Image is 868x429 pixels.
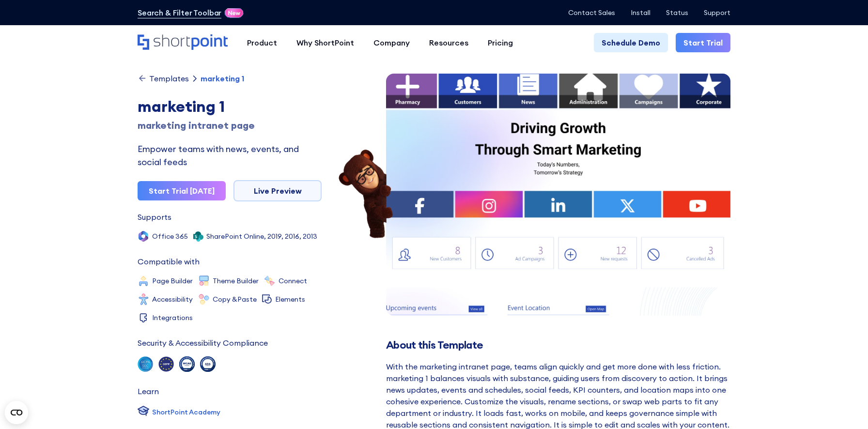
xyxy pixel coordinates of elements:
div: Product [247,37,277,48]
div: SharePoint Online, 2019, 2016, 2013 [206,233,317,240]
a: Search & Filter Toolbar [138,7,221,18]
a: Status [666,9,688,16]
div: Security & Accessibility Compliance [138,339,268,347]
div: Connect [279,277,307,284]
div: ShortPoint Academy [152,407,220,417]
a: Templates [138,74,189,83]
div: Empower teams with news, events, and social feeds [138,142,322,169]
div: marketing 1 [201,75,244,82]
div: Copy &Paste [213,296,257,303]
div: Why ShortPoint [296,37,354,48]
div: Page Builder [152,277,193,284]
div: marketing 1 [138,95,322,118]
a: Start Trial [676,33,730,52]
div: Resources [429,37,468,48]
div: Supports [138,213,171,221]
a: Resources [419,33,478,52]
div: Accessibility [152,296,193,303]
h2: About this Template [386,339,730,351]
a: Start Trial [DATE] [138,181,226,200]
a: Install [631,9,651,16]
div: Office 365 [152,233,188,240]
div: marketing intranet page [138,118,322,133]
button: Open CMP widget [5,401,28,424]
img: soc 2 [138,356,153,372]
a: Live Preview [233,180,322,201]
div: Elements [275,296,305,303]
div: Templates [149,75,189,82]
div: Pricing [488,37,513,48]
a: Schedule Demo [594,33,668,52]
a: ShortPoint Academy [138,405,220,419]
div: Integrations [152,314,193,321]
iframe: Chat Widget [694,317,868,429]
div: Company [373,37,410,48]
a: Why ShortPoint [287,33,364,52]
a: Pricing [478,33,523,52]
div: Learn [138,387,159,395]
div: Theme Builder [213,277,259,284]
div: Compatible with [138,258,200,265]
a: Contact Sales [568,9,615,16]
a: Support [704,9,730,16]
a: Home [138,34,228,51]
a: Product [237,33,287,52]
a: Company [364,33,419,52]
